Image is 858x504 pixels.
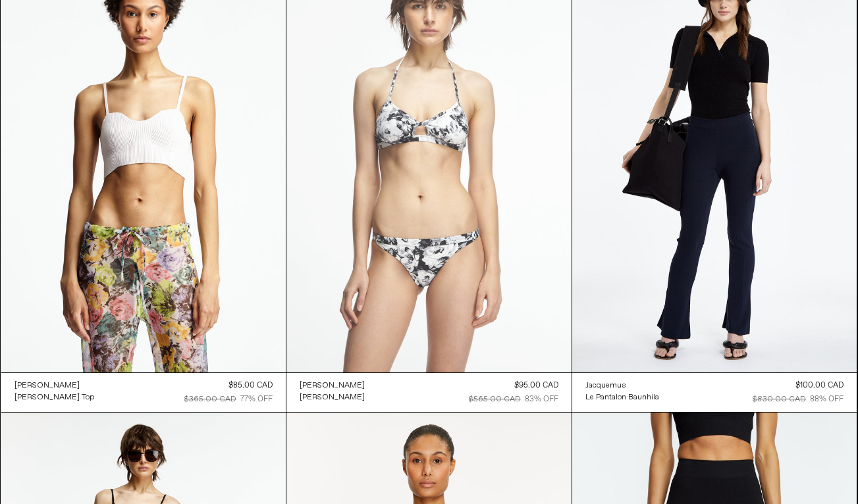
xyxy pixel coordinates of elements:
[228,380,273,391] div: $85.00 CAD
[14,392,94,403] div: [PERSON_NAME] Top
[300,392,365,403] div: [PERSON_NAME]
[300,380,365,391] div: [PERSON_NAME]
[810,393,844,405] div: 88% OFF
[753,393,806,405] div: $830.00 CAD
[585,380,659,391] a: Jacquemus
[14,391,94,403] a: [PERSON_NAME] Top
[469,393,521,405] div: $565.00 CAD
[585,380,626,391] div: Jacquemus
[585,391,659,403] a: Le Pantalon Baunhila
[525,393,558,405] div: 83% OFF
[300,391,365,403] a: [PERSON_NAME]
[14,380,80,391] div: [PERSON_NAME]
[240,393,273,405] div: 77% OFF
[795,380,844,391] div: $100.00 CAD
[184,393,236,405] div: $365.00 CAD
[514,380,558,391] div: $95.00 CAD
[300,380,365,391] a: [PERSON_NAME]
[14,380,94,391] a: [PERSON_NAME]
[585,392,659,403] div: Le Pantalon Baunhila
